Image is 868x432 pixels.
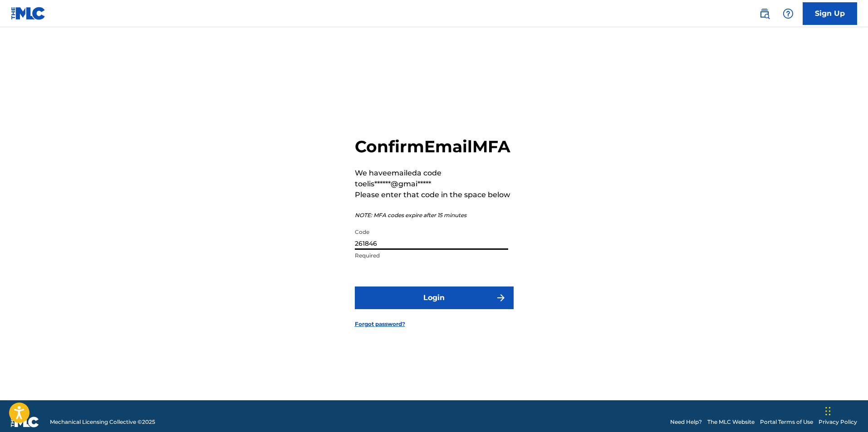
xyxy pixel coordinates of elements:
a: Portal Terms of Use [760,418,813,426]
div: Плъзни [825,398,831,425]
a: The MLC Website [707,418,755,426]
button: Login [355,286,514,309]
a: Need Help? [670,418,702,426]
img: f7272a7cc735f4ea7f67.svg [495,292,506,303]
div: Джаджи за чат [823,388,868,432]
img: MLC Logo [11,7,46,20]
p: NOTE: MFA codes expire after 15 minutes [355,211,514,219]
a: Privacy Policy [819,418,857,426]
img: logo [11,417,39,427]
p: Required [355,252,508,260]
h2: Confirm Email MFA [355,136,514,157]
iframe: Chat Widget [823,388,868,432]
img: help [783,8,794,19]
p: Please enter that code in the space below [355,189,514,200]
div: Help [779,5,797,23]
img: search [759,8,770,19]
a: Public Search [755,5,774,23]
span: Mechanical Licensing Collective © 2025 [50,418,155,426]
a: Forgot password? [355,320,405,328]
a: Sign Up [803,2,857,25]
